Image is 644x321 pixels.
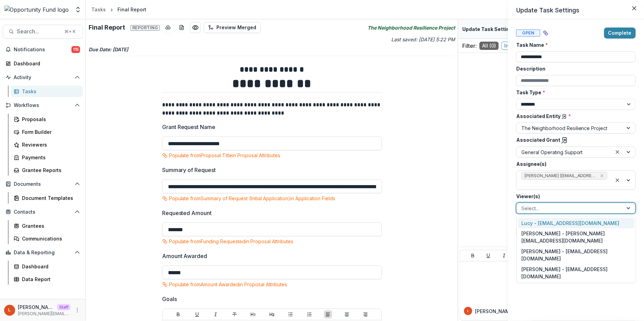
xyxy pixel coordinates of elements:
button: View dependent tasks [540,28,551,39]
span: [PERSON_NAME] ([EMAIL_ADDRESS][DOMAIN_NAME]) [524,173,597,178]
label: Task Name [516,41,632,49]
span: Open [516,30,540,36]
label: Assignee(s) [516,160,632,168]
label: Task Type [516,89,632,96]
button: Complete [604,28,636,39]
label: Description [516,65,632,72]
div: Clear selected options [613,176,622,184]
button: Close [629,3,640,14]
div: [PERSON_NAME] - [PERSON_NAME][EMAIL_ADDRESS][DOMAIN_NAME] [518,228,634,246]
div: Clear selected options [613,148,622,156]
div: [PERSON_NAME] - [EMAIL_ADDRESS][DOMAIN_NAME] [518,264,634,282]
div: Remove Eliza Corder (ecorder@neighborhoodresilience.org) [599,172,605,179]
div: Lucy - [EMAIL_ADDRESS][DOMAIN_NAME] [518,218,634,228]
label: Associated Entity [516,113,632,120]
label: Associated Grant [516,136,632,144]
label: Viewer(s) [516,193,632,200]
div: [PERSON_NAME] - [EMAIL_ADDRESS][DOMAIN_NAME] [518,246,634,264]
